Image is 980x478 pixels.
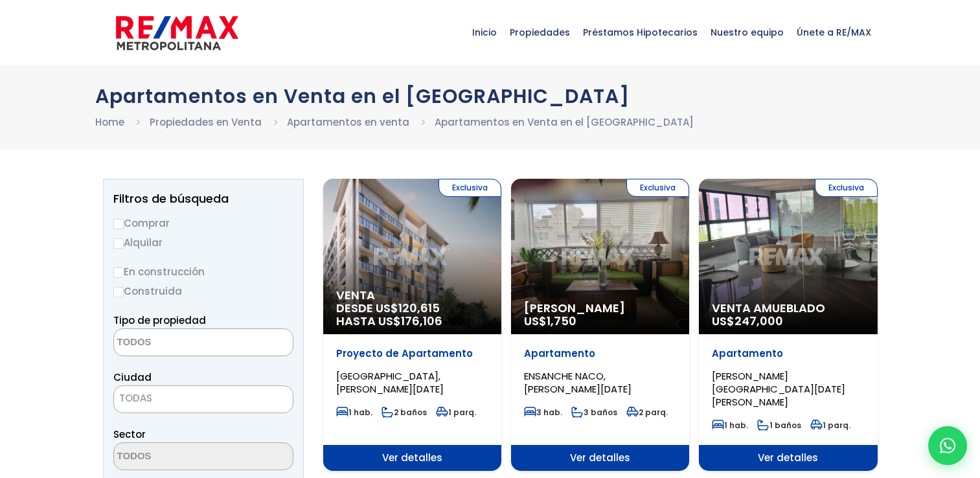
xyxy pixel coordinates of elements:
span: TODAS [114,389,293,407]
span: 3 hab. [524,407,562,418]
label: En construcción [113,264,293,280]
span: Tipo de propiedad [113,313,206,327]
input: Alquilar [113,238,124,249]
textarea: Search [114,329,240,357]
p: Apartamento [524,347,676,360]
span: 1 hab. [336,407,372,418]
span: TODAS [113,385,293,413]
span: ENSANCHE NACO, [PERSON_NAME][DATE] [524,369,632,396]
span: Exclusiva [626,179,689,197]
a: Exclusiva Venta DESDE US$120,615 HASTA US$176,106 Proyecto de Apartamento [GEOGRAPHIC_DATA], [PER... [323,179,501,471]
span: US$ [524,313,576,329]
span: Venta [336,289,488,302]
span: Exclusiva [439,179,501,197]
span: TODAS [119,391,152,405]
span: 1,750 [547,313,576,329]
span: Nuestro equipo [704,13,790,52]
span: 1 parq. [436,407,476,418]
p: Apartamento [712,347,864,360]
span: Únete a RE/MAX [790,13,878,52]
span: 120,615 [398,300,440,316]
span: 176,106 [401,313,442,329]
a: Propiedades en Venta [150,115,262,129]
a: Apartamentos en venta [287,115,409,129]
img: remax-metropolitana-logo [116,14,238,52]
a: Exclusiva Venta Amueblado US$247,000 Apartamento [PERSON_NAME][GEOGRAPHIC_DATA][DATE][PERSON_NAME... [699,179,877,471]
label: Comprar [113,215,293,231]
span: Inicio [466,13,503,52]
label: Alquilar [113,234,293,251]
span: Venta Amueblado [712,302,864,315]
span: Préstamos Hipotecarios [576,13,704,52]
span: Ver detalles [511,445,689,471]
textarea: Search [114,443,240,471]
a: Exclusiva [PERSON_NAME] US$1,750 Apartamento ENSANCHE NACO, [PERSON_NAME][DATE] 3 hab. 3 baños 2 ... [511,179,689,471]
input: Comprar [113,219,124,229]
span: 1 baños [757,420,801,431]
span: 3 baños [571,407,617,418]
span: [PERSON_NAME] [524,302,676,315]
span: Propiedades [503,13,576,52]
span: DESDE US$ [336,302,488,328]
span: Ciudad [113,370,152,384]
input: Construida [113,287,124,297]
span: [PERSON_NAME][GEOGRAPHIC_DATA][DATE][PERSON_NAME] [712,369,845,409]
span: Ver detalles [323,445,501,471]
span: 1 parq. [810,420,850,431]
span: [GEOGRAPHIC_DATA], [PERSON_NAME][DATE] [336,369,444,396]
span: Exclusiva [815,179,878,197]
span: HASTA US$ [336,315,488,328]
span: 1 hab. [712,420,748,431]
p: Proyecto de Apartamento [336,347,488,360]
span: 247,000 [735,313,783,329]
li: Apartamentos en Venta en el [GEOGRAPHIC_DATA] [435,114,694,130]
span: 2 parq. [626,407,668,418]
h1: Apartamentos en Venta en el [GEOGRAPHIC_DATA] [95,85,885,108]
span: Ver detalles [699,445,877,471]
span: 2 baños [382,407,427,418]
span: Sector [113,427,146,441]
a: Home [95,115,124,129]
h2: Filtros de búsqueda [113,192,293,205]
input: En construcción [113,267,124,278]
label: Construida [113,283,293,299]
span: US$ [712,313,783,329]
